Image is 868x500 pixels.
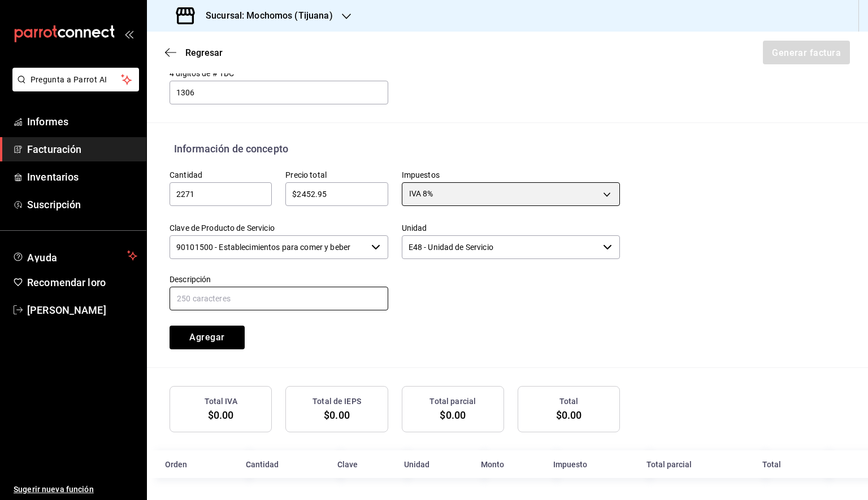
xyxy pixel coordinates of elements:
font: Total de IEPS [313,397,361,406]
font: Regresar [185,47,223,58]
font: Cantidad [246,460,279,469]
button: Regresar [165,47,223,58]
font: Pregunta a Parrot AI [31,75,107,84]
font: Total IVA [205,397,237,406]
font: Facturación [27,143,81,155]
input: Elige una opción [402,235,599,259]
font: $0.00 [440,409,466,421]
font: $0.00 [208,409,234,421]
font: Agregar [189,332,224,343]
button: Agregar [170,326,245,349]
font: Informes [27,116,68,128]
font: Total parcial [429,397,476,406]
font: $0.00 [556,409,582,421]
input: Elige una opción [170,235,367,259]
font: Sucursal: Mochomos (Tijuana) [206,10,333,21]
font: Información de concepto [174,143,288,155]
input: $0.00 [285,187,388,201]
font: Total [559,397,579,406]
font: Sugerir nueva función [14,485,94,494]
font: Monto [481,460,504,469]
font: Suscripción [27,199,81,210]
input: 250 caracteres [170,287,388,310]
button: Pregunta a Parrot AI [12,68,139,91]
font: Unidad [404,460,429,469]
button: abrir_cajón_menú [124,29,133,38]
font: Clave de Producto de Servicio [170,223,275,232]
font: Total parcial [646,460,692,469]
font: Descripción [170,274,211,283]
a: Pregunta a Parrot AI [8,82,139,94]
font: Impuestos [402,170,440,179]
font: Precio total [285,170,327,179]
font: Orden [165,460,187,469]
font: Unidad [402,223,427,232]
font: Recomendar loro [27,277,106,288]
font: $0.00 [324,409,350,421]
font: Cantidad [170,170,202,179]
font: Total [762,460,781,469]
font: Clave [337,460,358,469]
font: IVA 8% [409,189,433,198]
font: [PERSON_NAME] [27,304,106,316]
font: Inventarios [27,171,79,183]
font: Ayuda [27,252,58,264]
font: Impuesto [553,460,587,469]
